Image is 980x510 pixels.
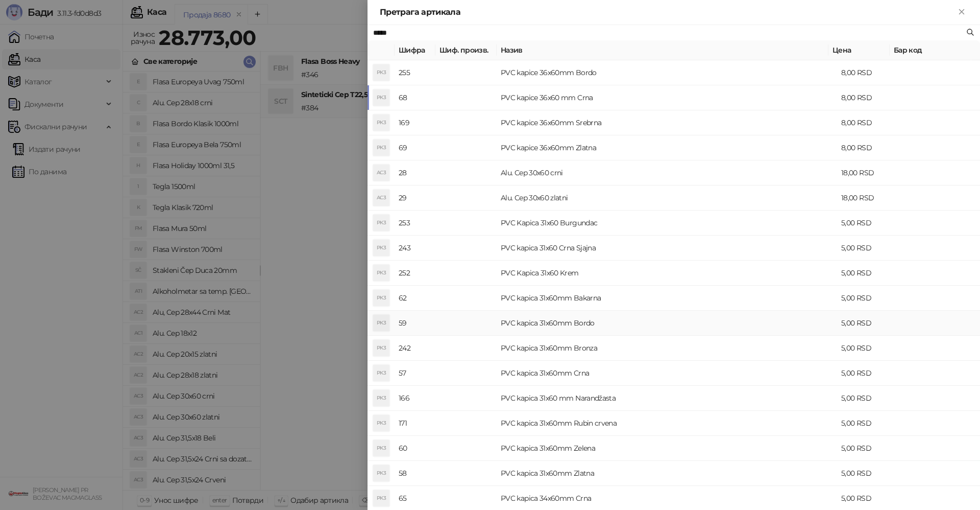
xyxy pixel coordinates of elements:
td: 5,00 RSD [837,286,898,311]
td: 29 [395,186,435,211]
td: PVC kapica 31x60mm Bordo [497,311,837,336]
td: PVC kapice 36x60mm Zlatna [497,135,837,160]
td: PVC kapica 31x60 mm Narandžasta [497,386,837,411]
div: PK3 [373,215,389,231]
td: 69 [395,135,435,160]
div: PK3 [373,440,389,456]
th: Шифра [395,40,435,60]
div: PK3 [373,390,389,406]
td: 5,00 RSD [837,461,898,486]
div: PK3 [373,114,389,131]
div: PK3 [373,64,389,81]
td: 252 [395,261,435,286]
td: 5,00 RSD [837,311,898,336]
th: Назив [497,40,828,60]
td: 242 [395,336,435,361]
td: 18,00 RSD [837,160,898,186]
td: 243 [395,236,435,261]
td: Alu. Cep 30x60 zlatni [497,186,837,211]
div: PK3 [373,290,389,306]
td: 57 [395,361,435,386]
td: PVC kapice 36x60 mm Crna [497,85,837,110]
td: 166 [395,386,435,411]
div: Претрага артикала [380,6,955,18]
td: 8,00 RSD [837,135,898,160]
td: PVC kapica 31x60 Crna Sjajna [497,236,837,261]
td: PVC kapica 31x60mm Zelena [497,436,837,461]
button: Close [955,6,968,18]
td: 28 [395,160,435,186]
div: AC3 [373,190,389,206]
div: PK3 [373,140,389,156]
td: PVC kapica 31x60mm Rubin crvena [497,411,837,436]
div: PK3 [373,415,389,431]
td: 5,00 RSD [837,411,898,436]
td: 5,00 RSD [837,336,898,361]
td: PVC kapica 31x60mm Bronza [497,336,837,361]
td: 253 [395,211,435,236]
th: Шиф. произв. [435,40,497,60]
td: PVC kapica 31x60mm Zlatna [497,461,837,486]
td: 68 [395,85,435,110]
td: 60 [395,436,435,461]
div: PK3 [373,265,389,281]
td: 255 [395,60,435,85]
th: Цена [828,40,890,60]
div: PK3 [373,365,389,381]
td: 62 [395,286,435,311]
div: PK3 [373,315,389,331]
td: 5,00 RSD [837,211,898,236]
td: PVC kapice 36x60mm Bordo [497,60,837,85]
td: 5,00 RSD [837,436,898,461]
td: 5,00 RSD [837,361,898,386]
td: 59 [395,311,435,336]
td: 5,00 RSD [837,386,898,411]
td: PVC kapice 36x60mm Srebrna [497,110,837,135]
td: 171 [395,411,435,436]
div: PK3 [373,340,389,356]
div: PK3 [373,240,389,256]
td: 169 [395,110,435,135]
td: 5,00 RSD [837,236,898,261]
td: PVC kapica 31x60mm Crna [497,361,837,386]
th: Бар код [890,40,971,60]
td: PVC Kapica 31x60 Burgundac [497,211,837,236]
div: PK3 [373,490,389,506]
td: 8,00 RSD [837,85,898,110]
td: 8,00 RSD [837,60,898,85]
td: 58 [395,461,435,486]
td: 8,00 RSD [837,110,898,135]
div: PK3 [373,465,389,481]
div: PK3 [373,89,389,106]
td: Alu. Cep 30x60 crni [497,160,837,186]
td: 5,00 RSD [837,261,898,286]
td: PVC Kapica 31x60 Krem [497,261,837,286]
td: PVC kapica 31x60mm Bakarna [497,286,837,311]
div: AC3 [373,165,389,181]
td: 18,00 RSD [837,186,898,211]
